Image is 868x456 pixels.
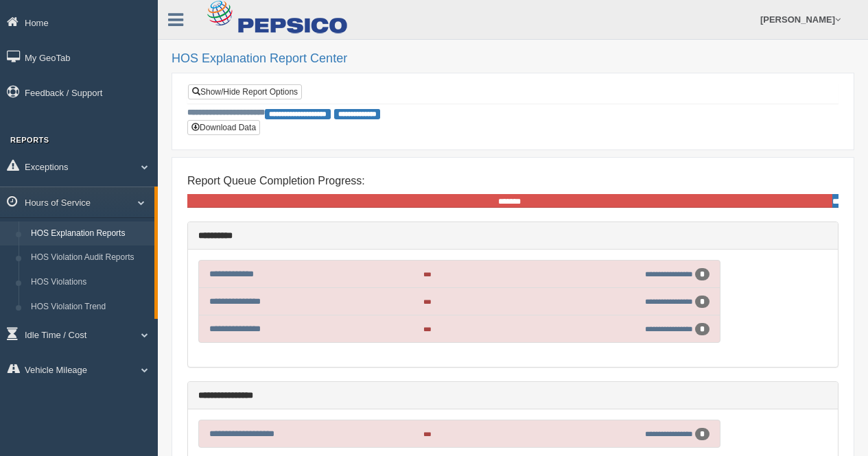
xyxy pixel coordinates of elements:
[25,295,154,320] a: HOS Violation Trend
[187,120,260,135] button: Download Data
[187,175,838,187] h4: Report Queue Completion Progress:
[172,52,854,66] h2: HOS Explanation Report Center
[188,84,302,99] a: Show/Hide Report Options
[25,221,154,246] a: HOS Explanation Reports
[25,270,154,295] a: HOS Violations
[25,245,154,270] a: HOS Violation Audit Reports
